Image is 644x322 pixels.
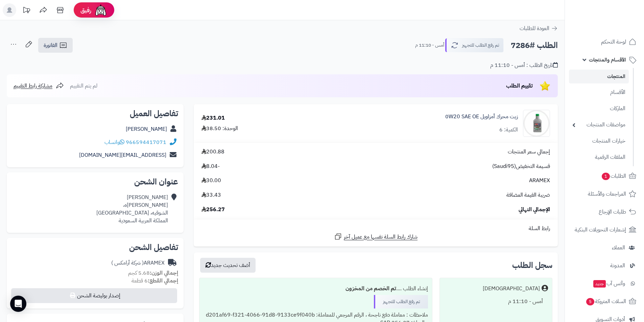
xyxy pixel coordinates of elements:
a: الأقسام [569,85,629,100]
strong: إجمالي الوزن: [150,269,178,277]
span: مشاركة رابط التقييم [14,82,52,90]
span: الإجمالي النهائي [519,206,550,214]
span: طلبات الإرجاع [599,207,626,217]
div: تاريخ الطلب : أمس - 11:10 م [490,61,558,69]
div: الكمية: 6 [499,126,518,134]
span: 30.00 [201,177,221,184]
a: [EMAIL_ADDRESS][DOMAIN_NAME] [79,151,166,159]
small: 6 قطعة [132,277,178,285]
div: رابط السلة [196,225,555,232]
h2: الطلب #7286 [511,39,558,52]
span: 1 [602,173,610,180]
a: خيارات المنتجات [569,134,629,148]
div: الوحدة: 38.50 [201,125,238,132]
a: الماركات [569,101,629,116]
small: أمس - 11:10 م [415,42,444,49]
div: تم رفع الطلب للتجهيز [374,295,428,308]
b: تم الخصم من المخزون [345,284,396,293]
a: الملفات الرقمية [569,150,629,165]
a: [PERSON_NAME] [126,125,167,133]
a: إشعارات التحويلات البنكية [569,222,640,238]
h3: سجل الطلب [512,261,552,269]
span: -8.04 [201,163,220,170]
a: العودة للطلبات [520,24,558,32]
span: الأقسام والمنتجات [589,55,626,65]
h2: عنوان الشحن [12,178,178,186]
h2: تفاصيل العميل [12,109,178,118]
strong: إجمالي القطع: [148,277,178,285]
span: جديد [593,280,606,288]
div: ARAMEX [111,259,165,267]
span: رفيق [80,6,91,14]
span: إشعارات التحويلات البنكية [575,225,626,234]
img: 1704902700-VlLRtVXMXvzuSAC7swLDCdyp99zvSMPcmf5xEag5-90x90.webp [523,110,550,137]
a: المدونة [569,257,640,274]
a: لوحة التحكم [569,34,640,50]
span: ضريبة القيمة المضافة [506,191,550,199]
img: ai-face.png [94,3,108,17]
span: تقييم الطلب [506,82,533,90]
span: إجمالي سعر المنتجات [508,148,550,156]
a: مشاركة رابط التقييم [14,82,64,90]
a: 966594417071 [126,138,166,146]
span: شارك رابط السلة نفسها مع عميل آخر [344,233,418,241]
a: وآتس آبجديد [569,275,640,292]
img: logo-2.png [598,17,638,31]
a: زيت محرك أمزاويل 0W20 SAE OE [445,113,518,121]
a: العملاء [569,240,640,256]
button: أضف تحديث جديد [200,258,256,273]
a: طلبات الإرجاع [569,204,640,220]
a: الفاتورة [38,38,73,53]
div: أمس - 11:10 م [444,295,548,308]
small: 5.68 كجم [128,269,178,277]
div: إنشاء الطلب .... [204,282,428,295]
a: مواصفات المنتجات [569,118,629,132]
span: ARAMEX [529,177,550,184]
div: Open Intercom Messenger [10,296,26,312]
span: العملاء [612,243,625,252]
span: لم يتم التقييم [70,82,97,90]
span: المدونة [610,261,625,270]
a: السلات المتروكة5 [569,293,640,309]
span: 256.27 [201,206,225,214]
a: واتساب [104,138,124,146]
span: المراجعات والأسئلة [588,189,626,199]
a: تحديثات المنصة [18,3,35,19]
button: تم رفع الطلب للتجهيز [445,38,504,52]
div: [DEMOGRAPHIC_DATA] [483,285,540,293]
a: المراجعات والأسئلة [569,186,640,202]
span: قسيمة التخفيض(Saudi95) [492,163,550,170]
span: وآتس آب [593,279,625,288]
span: ( شركة أرامكس ) [111,259,144,267]
span: 200.88 [201,148,224,156]
button: إصدار بوليصة الشحن [11,288,177,303]
a: الطلبات1 [569,168,640,184]
div: [PERSON_NAME] [PERSON_NAME]ه، الشوقيه، [GEOGRAPHIC_DATA] المملكة العربية السعودية [96,194,168,224]
span: السلات المتروكة [586,297,626,306]
div: 231.01 [201,114,225,122]
span: العودة للطلبات [520,24,549,32]
span: الطلبات [601,171,626,181]
span: 5 [586,298,594,305]
a: المنتجات [569,70,629,83]
a: شارك رابط السلة نفسها مع عميل آخر [334,232,418,241]
h2: تفاصيل الشحن [12,243,178,251]
span: الفاتورة [44,41,57,49]
span: لوحة التحكم [601,37,626,47]
span: 33.43 [201,191,221,199]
